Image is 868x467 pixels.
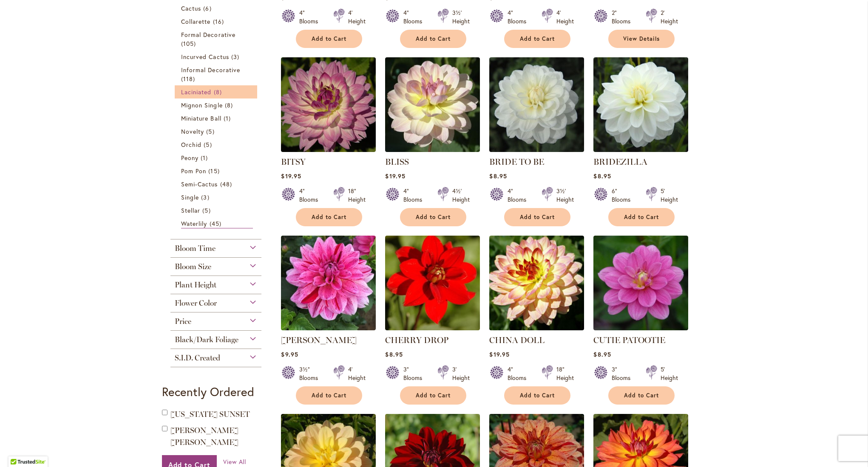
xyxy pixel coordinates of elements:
[508,8,531,25] div: 4" Blooms
[593,146,688,154] a: BRIDEZILLA
[661,365,678,382] div: 5' Height
[181,66,240,74] span: Informal Decorative
[181,127,204,135] span: Novelty
[181,166,253,175] a: Pom Pon 15
[299,187,323,204] div: 4" Blooms
[489,146,584,154] a: BRIDE TO BE
[520,392,555,399] span: Add to Cart
[181,52,253,61] a: Incurved Cactus 3
[556,187,574,204] div: 3½' Height
[208,166,221,175] span: 15
[520,214,555,221] span: Add to Cart
[416,35,451,42] span: Add to Cart
[299,8,323,25] div: 4" Blooms
[181,39,198,48] span: 105
[181,114,253,123] a: Miniature Ball 1
[181,193,199,201] span: Single
[348,187,366,204] div: 18" Height
[210,219,224,228] span: 45
[175,262,211,271] span: Bloom Size
[181,114,221,122] span: Miniature Ball
[348,365,366,382] div: 4' Height
[223,458,247,466] a: View All
[416,214,451,221] span: Add to Cart
[181,31,235,39] span: Formal Decorative
[204,140,214,149] span: 5
[593,324,688,332] a: CUTIE PATOOTIE
[489,172,507,180] span: $8.95
[296,386,362,405] button: Add to Cart
[231,52,241,61] span: 3
[224,114,233,123] span: 1
[385,236,480,330] img: CHERRY DROP
[181,30,253,48] a: Formal Decorative 105
[385,350,403,358] span: $8.95
[281,57,376,152] img: BITSY
[181,17,253,26] a: Collarette 16
[520,35,555,42] span: Add to Cart
[181,88,212,96] span: Laciniated
[400,386,466,405] button: Add to Cart
[181,17,211,25] span: Collarette
[175,298,217,308] span: Flower Color
[624,214,659,221] span: Add to Cart
[593,335,665,345] a: CUTIE PATOOTIE
[181,53,229,61] span: Incurved Cactus
[296,208,362,226] button: Add to Cart
[181,4,201,12] span: Cactus
[489,350,509,358] span: $19.95
[281,324,376,332] a: CHA CHING
[385,324,480,332] a: CHERRY DROP
[400,208,466,226] button: Add to Cart
[385,172,405,180] span: $19.95
[181,154,199,162] span: Peony
[181,101,223,109] span: Mignon Single
[170,426,238,447] a: [PERSON_NAME] [PERSON_NAME]
[593,157,647,167] a: BRIDEZILLA
[348,8,366,25] div: 4' Height
[214,87,224,96] span: 8
[608,386,675,405] button: Add to Cart
[504,208,570,226] button: Add to Cart
[400,30,466,48] button: Add to Cart
[162,384,254,399] strong: Recently Ordered
[201,193,211,202] span: 3
[6,437,30,461] iframe: Launch Accessibility Center
[281,335,357,345] a: [PERSON_NAME]
[385,146,480,154] a: BLISS
[612,187,635,204] div: 6" Blooms
[281,157,306,167] a: BITSY
[385,57,480,152] img: BLISS
[489,335,545,345] a: CHINA DOLL
[608,208,675,226] button: Add to Cart
[281,236,376,330] img: CHA CHING
[593,57,688,152] img: BRIDEZILLA
[206,127,216,136] span: 5
[623,35,660,42] span: View Details
[508,187,531,204] div: 4" Blooms
[281,146,376,154] a: BITSY
[385,157,409,167] a: BLISS
[296,30,362,48] button: Add to Cart
[203,4,213,13] span: 6
[312,35,346,42] span: Add to Cart
[593,172,611,180] span: $8.95
[181,180,253,188] a: Semi-Cactus 48
[403,187,427,204] div: 4" Blooms
[170,410,250,419] a: [US_STATE] SUNSET
[612,8,635,25] div: 2" Blooms
[181,167,206,175] span: Pom Pon
[225,101,235,110] span: 8
[452,187,470,204] div: 4½' Height
[661,187,678,204] div: 5' Height
[175,353,220,363] span: S.I.D. Created
[175,317,191,326] span: Price
[181,206,253,215] a: Stellar 5
[452,365,470,382] div: 3' Height
[213,17,226,26] span: 16
[181,153,253,162] a: Peony 1
[608,30,675,48] a: View Details
[181,127,253,136] a: Novelty 5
